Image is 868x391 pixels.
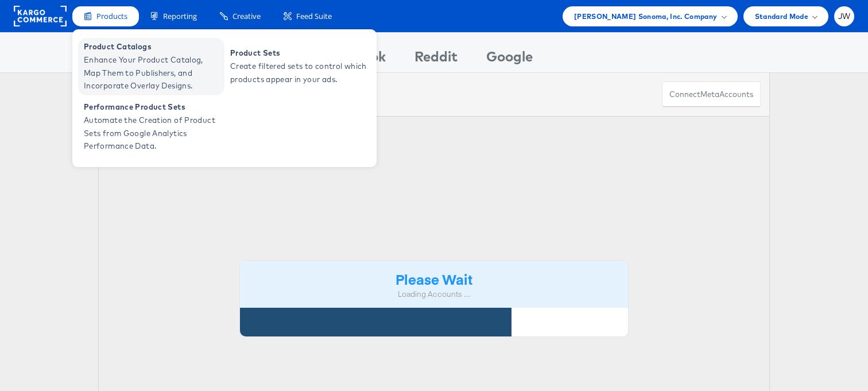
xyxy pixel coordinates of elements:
[84,100,222,114] span: Performance Product Sets
[838,13,851,20] span: JW
[230,47,368,60] span: Product Sets
[662,82,761,107] button: ConnectmetaAccounts
[414,47,458,72] div: Reddit
[249,289,619,300] div: Loading Accounts ....
[232,11,261,22] span: Creative
[84,114,222,153] span: Automate the Creation of Product Sets from Google Analytics Performance Data.
[230,60,368,86] span: Create filtered sets to control which products appear in your ads.
[296,11,332,22] span: Feed Suite
[78,38,224,95] a: Product Catalogs Enhance Your Product Catalog, Map Them to Publishers, and Incorporate Overlay De...
[84,40,222,53] span: Product Catalogs
[163,11,197,22] span: Reporting
[396,269,472,288] strong: Please Wait
[755,10,808,22] span: Standard Mode
[224,38,371,95] a: Product Sets Create filtered sets to control which products appear in your ads.
[574,10,718,22] span: [PERSON_NAME] Sonoma, Inc. Company
[486,47,533,72] div: Google
[78,98,224,156] a: Performance Product Sets Automate the Creation of Product Sets from Google Analytics Performance ...
[96,11,127,22] span: Products
[700,89,719,100] span: meta
[84,53,222,92] span: Enhance Your Product Catalog, Map Them to Publishers, and Incorporate Overlay Designs.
